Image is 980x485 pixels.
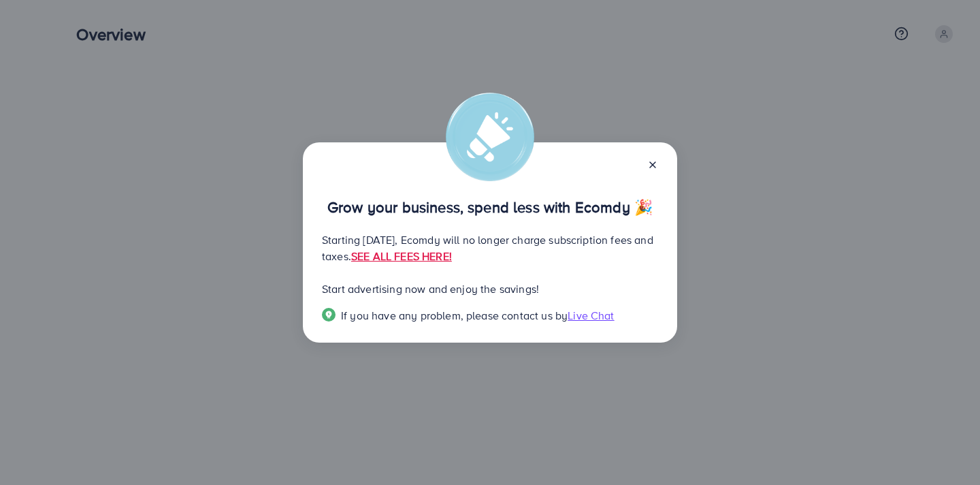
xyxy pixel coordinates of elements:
[322,308,336,322] img: Popup guide
[341,308,568,323] span: If you have any problem, please contact us by
[322,199,658,215] p: Grow your business, spend less with Ecomdy 🎉
[322,232,658,264] p: Starting [DATE], Ecomdy will no longer charge subscription fees and taxes.
[568,308,614,323] span: Live Chat
[351,249,452,264] a: SEE ALL FEES HERE!
[322,281,658,297] p: Start advertising now and enjoy the savings!
[446,93,534,181] img: alert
